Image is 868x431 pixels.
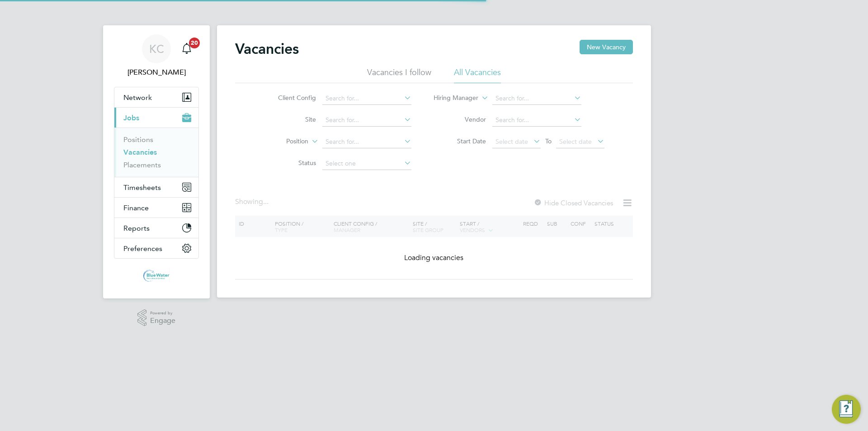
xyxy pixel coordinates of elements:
button: Finance [114,198,198,218]
span: Kris Cullen [114,67,199,78]
span: Timesheets [123,183,161,192]
span: Preferences [123,244,162,253]
label: Client Config [264,94,316,102]
label: Position [256,137,308,146]
button: Preferences [114,238,198,258]
li: Vacancies I follow [367,67,431,83]
li: All Vacancies [454,67,501,83]
input: Search for... [492,114,581,127]
span: To [542,135,554,147]
a: 20 [178,34,196,63]
a: Positions [123,135,153,144]
span: Engage [150,317,175,325]
button: Reports [114,218,198,238]
span: Finance [123,204,149,212]
span: KC [149,43,164,55]
input: Select one [322,157,411,170]
a: KC[PERSON_NAME] [114,34,199,78]
a: Go to home page [114,268,199,282]
button: Jobs [114,108,198,128]
input: Search for... [322,114,411,127]
span: ... [263,197,269,206]
img: bluewaterwales-logo-retina.png [143,268,170,282]
div: Showing [235,197,270,207]
input: Search for... [322,136,411,148]
span: Network [123,93,152,102]
button: Engage Resource Center [832,395,861,424]
div: Jobs [114,128,198,177]
input: Search for... [322,92,411,105]
span: Select date [495,137,528,146]
a: Placements [123,161,161,169]
span: Select date [559,137,592,146]
a: Powered byEngage [137,309,176,327]
h2: Vacancies [235,40,299,58]
label: Hiring Manager [426,94,478,103]
span: 20 [189,38,200,48]
button: Network [114,87,198,107]
span: Jobs [123,114,139,122]
button: Timesheets [114,177,198,197]
label: Site [264,115,316,123]
a: Vacancies [123,148,157,156]
span: Reports [123,224,150,232]
nav: Main navigation [103,25,210,298]
input: Search for... [492,92,581,105]
span: Powered by [150,309,175,317]
button: New Vacancy [580,40,633,54]
label: Hide Closed Vacancies [533,199,613,207]
label: Vendor [434,115,486,123]
label: Start Date [434,137,486,145]
label: Status [264,159,316,167]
